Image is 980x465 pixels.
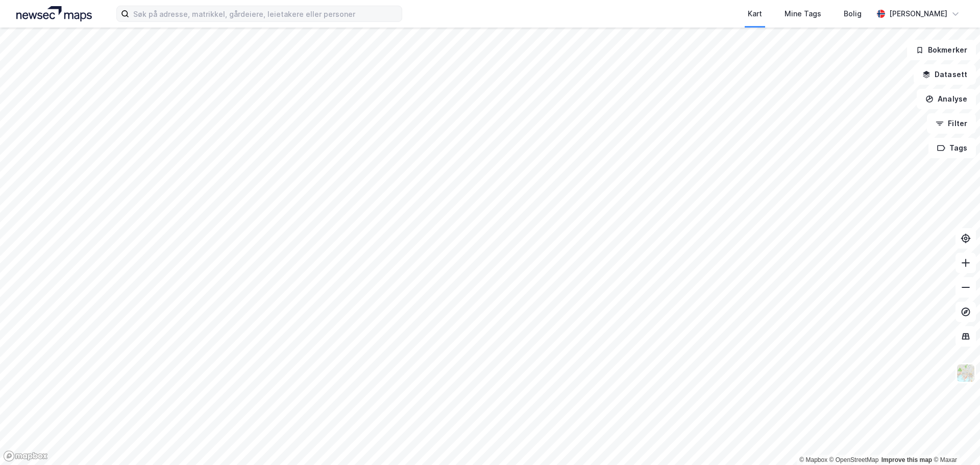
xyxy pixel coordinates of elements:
iframe: Chat Widget [929,416,980,465]
div: [PERSON_NAME] [889,8,947,20]
button: Tags [928,138,976,158]
div: Kontrollprogram for chat [929,416,980,465]
button: Analyse [917,89,976,109]
button: Datasett [914,64,976,85]
div: Bolig [844,8,862,20]
a: Mapbox homepage [3,450,48,462]
a: Mapbox [799,456,827,463]
a: OpenStreetMap [829,456,879,463]
img: logo.a4113a55bc3d86da70a041830d287a7e.svg [16,6,92,21]
input: Søk på adresse, matrikkel, gårdeiere, leietakere eller personer [129,6,402,21]
a: Improve this map [881,456,932,463]
img: Z [956,363,975,383]
button: Filter [927,113,976,134]
div: Mine Tags [785,8,821,20]
button: Bokmerker [907,40,976,60]
div: Kart [748,8,762,20]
